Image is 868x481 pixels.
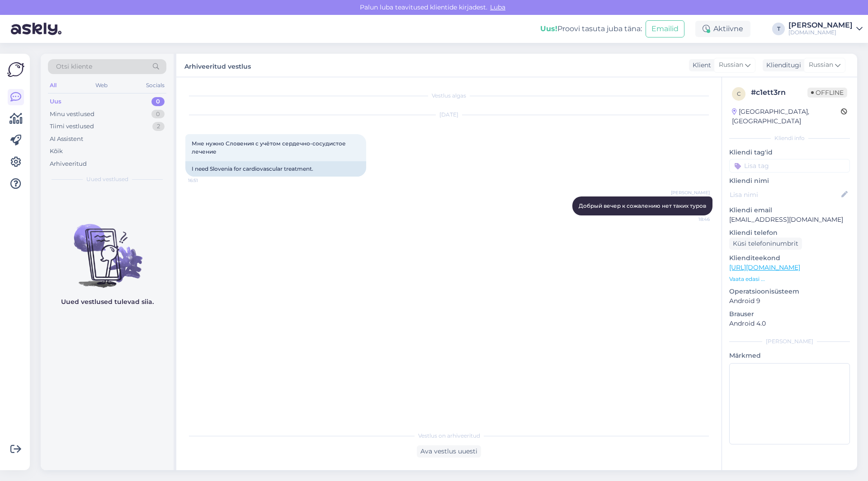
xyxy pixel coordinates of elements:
p: Kliendi tag'id [729,148,850,157]
div: 0 [151,97,165,106]
div: AI Assistent [50,135,83,144]
div: Web [94,79,109,91]
span: Otsi kliente [56,62,92,71]
span: 16:51 [188,177,222,184]
button: Emailid [646,20,684,37]
img: Askly Logo [7,61,24,78]
div: Proovi tasuta juba täna: [540,23,642,34]
div: [GEOGRAPHIC_DATA], [GEOGRAPHIC_DATA] [732,107,841,126]
span: Vestlus on arhiveeritud [418,432,480,440]
a: [PERSON_NAME][DOMAIN_NAME] [788,22,863,36]
div: [PERSON_NAME] [729,337,850,346]
div: All [48,79,58,91]
span: Uued vestlused [86,175,128,183]
img: No chats [41,208,174,289]
p: Vaata edasi ... [729,275,850,283]
div: Klient [689,61,711,70]
p: Kliendi nimi [729,176,850,186]
a: [URL][DOMAIN_NAME] [729,263,800,271]
div: Küsi telefoninumbrit [729,238,802,250]
div: [DATE] [185,111,712,119]
div: Socials [144,79,166,91]
b: Uus! [540,24,557,33]
div: Klienditugi [763,61,801,70]
div: Ava vestlus uuesti [417,445,481,458]
div: Uus [50,97,61,106]
p: Kliendi email [729,205,850,215]
div: 2 [152,122,165,131]
input: Lisa tag [729,159,850,173]
div: Kliendi info [729,134,850,142]
span: c [737,90,741,97]
p: Operatsioonisüsteem [729,287,850,296]
div: [PERSON_NAME] [788,22,853,29]
div: # c1ett3rn [751,87,807,98]
div: Tiimi vestlused [50,122,94,131]
div: Vestlus algas [185,92,712,100]
div: 0 [151,110,165,119]
label: Arhiveeritud vestlus [184,59,251,71]
div: [DOMAIN_NAME] [788,29,853,36]
p: Android 4.0 [729,319,850,328]
div: T [772,23,785,35]
p: Kliendi telefon [729,228,850,238]
div: I need Slovenia for cardiovascular treatment. [185,161,366,177]
span: Russian [809,60,833,70]
div: Minu vestlused [50,110,94,119]
p: [EMAIL_ADDRESS][DOMAIN_NAME] [729,215,850,224]
p: Brauser [729,309,850,319]
p: Android 9 [729,296,850,306]
p: Klienditeekond [729,253,850,263]
span: 18:46 [676,216,710,223]
div: Kõik [50,147,63,156]
span: Добрый вечер к сожалению нет таких туров [579,202,706,209]
p: Märkmed [729,351,850,360]
input: Lisa nimi [730,190,840,200]
div: Arhiveeritud [50,159,87,168]
div: Aktiivne [695,21,750,37]
span: [PERSON_NAME] [671,189,710,196]
span: Мне нужно Словения с учётом сердечно-сосудистое лечение [192,140,347,155]
span: Luba [487,3,508,11]
p: Uued vestlused tulevad siia. [61,297,154,307]
span: Offline [807,88,847,98]
span: Russian [719,60,743,70]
